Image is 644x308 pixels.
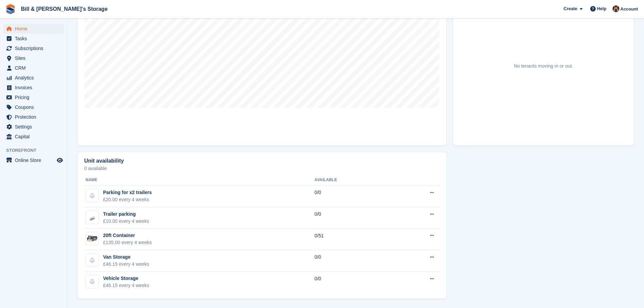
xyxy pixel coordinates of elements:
[15,44,55,53] span: Subscriptions
[103,196,152,203] div: £20.00 every 4 weeks
[86,234,99,244] img: 20-ft-container%20(25).jpg
[5,4,16,14] img: stora-icon-8386f47178a22dfd0bd8f6a31ec36ba5ce8667c1dd55bd0f319d3a0aa187defe.svg
[15,73,55,82] span: Analytics
[15,102,55,112] span: Coupons
[18,3,110,15] a: Bill & [PERSON_NAME]'s Storage
[3,63,64,73] a: menu
[86,254,99,267] img: blank-unit-type-icon-ffbac7b88ba66c5e286b0e438baccc4b9c83835d4c34f86887a83fc20ec27e7b.svg
[84,175,314,186] th: Name
[3,73,64,82] a: menu
[86,214,99,221] img: 5x10SA-Lg.png
[86,189,99,202] img: blank-unit-type-icon-ffbac7b88ba66c5e286b0e438baccc4b9c83835d4c34f86887a83fc20ec27e7b.svg
[15,93,55,102] span: Pricing
[15,156,55,165] span: Online Store
[103,254,149,261] div: Van Storage
[3,112,64,122] a: menu
[597,5,606,12] span: Help
[15,83,55,92] span: Invoices
[3,44,64,53] a: menu
[84,158,124,164] h2: Unit availability
[6,147,67,154] span: Storefront
[15,53,55,63] span: Sites
[3,132,64,141] a: menu
[103,218,149,225] div: £10.00 every 4 weeks
[56,156,64,164] a: Preview store
[15,112,55,122] span: Protection
[15,122,55,132] span: Settings
[564,5,577,12] span: Create
[314,272,391,293] td: 0/0
[314,186,391,207] td: 0/0
[103,261,149,268] div: £46.15 every 4 weeks
[613,5,619,12] img: Jack Bottesch
[86,275,99,288] img: blank-unit-type-icon-ffbac7b88ba66c5e286b0e438baccc4b9c83835d4c34f86887a83fc20ec27e7b.svg
[3,156,64,165] a: menu
[620,6,638,13] span: Account
[15,132,55,141] span: Capital
[15,63,55,73] span: CRM
[103,211,149,218] div: Trailer parking
[3,53,64,63] a: menu
[103,282,149,289] div: £46.15 every 4 weeks
[15,24,55,33] span: Home
[314,250,391,272] td: 0/0
[3,102,64,112] a: menu
[3,122,64,132] a: menu
[3,24,64,33] a: menu
[103,232,152,239] div: 20ft Container
[514,63,573,70] div: No tenants moving in or out.
[15,34,55,43] span: Tasks
[103,189,152,196] div: Parking for x2 trailers
[314,175,391,186] th: Available
[3,93,64,102] a: menu
[84,166,440,171] p: 0 available
[314,229,391,250] td: 0/51
[3,83,64,92] a: menu
[103,275,149,282] div: Vehicle Storage
[314,207,391,229] td: 0/0
[103,239,152,246] div: £135.00 every 4 weeks
[3,34,64,43] a: menu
